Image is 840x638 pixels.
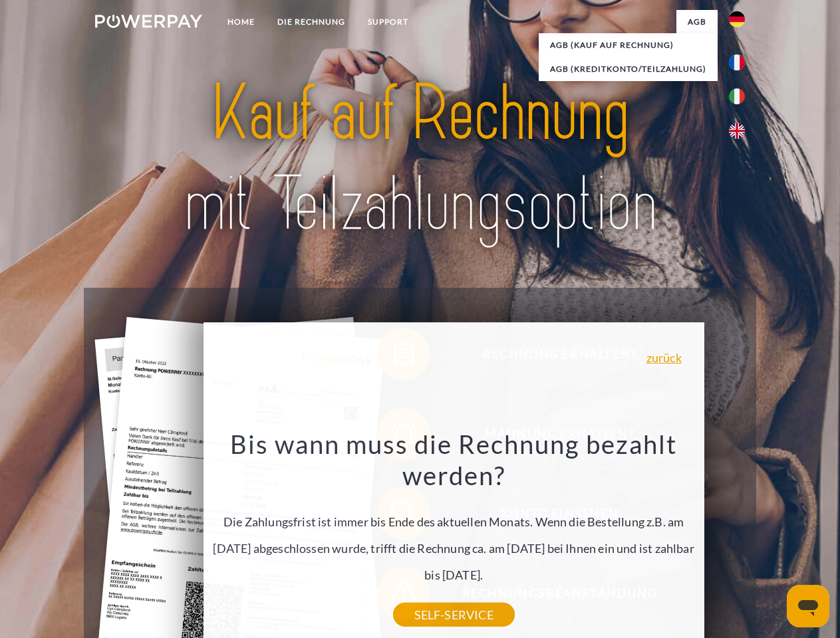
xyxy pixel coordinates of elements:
a: DIE RECHNUNG [266,10,356,34]
a: SELF-SERVICE [393,603,515,627]
h3: Bis wann muss die Rechnung bezahlt werden? [211,428,696,492]
a: AGB (Kreditkonto/Teilzahlung) [539,57,718,81]
img: fr [729,54,745,70]
img: it [729,88,745,104]
img: title-powerpay_de.svg [127,64,713,255]
img: de [729,11,745,27]
a: agb [676,10,718,34]
a: zurück [646,352,682,364]
img: logo-powerpay-white.svg [95,15,202,28]
img: en [729,123,745,139]
div: Die Zahlungsfrist ist immer bis Ende des aktuellen Monats. Wenn die Bestellung z.B. am [DATE] abg... [211,428,696,615]
a: SUPPORT [356,10,420,34]
a: Home [216,10,266,34]
a: AGB (Kauf auf Rechnung) [539,33,718,57]
iframe: Schaltfläche zum Öffnen des Messaging-Fensters [787,585,829,627]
